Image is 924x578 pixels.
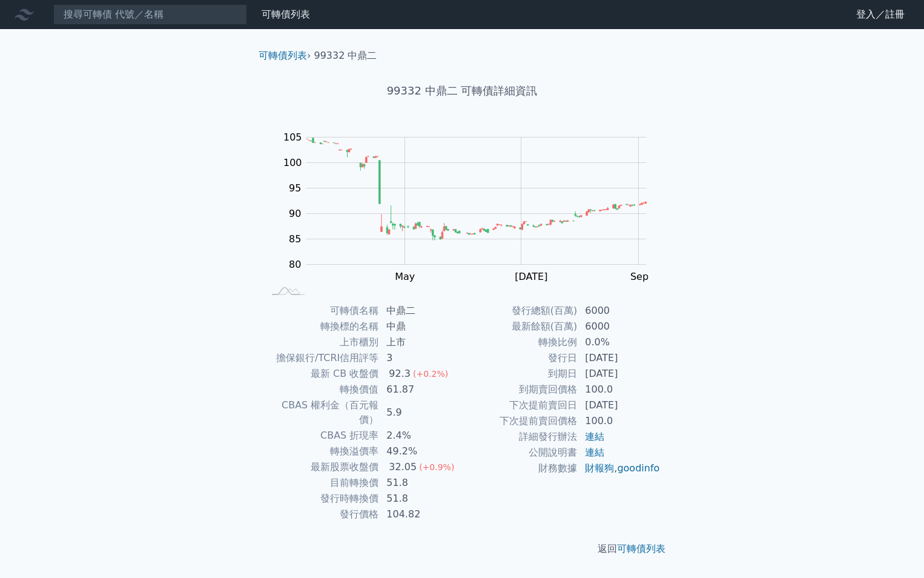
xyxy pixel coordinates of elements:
td: 目前轉換價 [263,475,379,491]
td: 6000 [578,319,661,334]
td: CBAS 折現率 [263,428,379,443]
tspan: 90 [289,208,301,219]
td: 轉換比例 [462,334,578,350]
td: 上市櫃別 [263,334,379,350]
a: 可轉債列表 [262,8,310,20]
td: 中鼎 [379,319,462,334]
a: 可轉債列表 [617,543,665,554]
span: (+0.9%) [419,462,454,472]
td: [DATE] [578,366,661,382]
td: 詳細發行辦法 [462,429,578,445]
td: 轉換價值 [263,382,379,397]
tspan: 95 [289,182,301,194]
td: CBAS 權利金（百元報價） [263,397,379,428]
td: [DATE] [578,397,661,413]
tspan: 100 [283,157,302,168]
g: Chart [277,131,665,307]
td: 49.2% [379,443,462,459]
td: 最新股票收盤價 [263,459,379,475]
td: 財務數據 [462,460,578,476]
li: 99332 中鼎二 [314,48,377,63]
td: 公開說明書 [462,445,578,460]
td: 到期賣回價格 [462,382,578,397]
td: 2.4% [379,428,462,443]
tspan: 80 [289,259,301,270]
tspan: 105 [283,131,302,143]
td: 最新餘額(百萬) [462,319,578,334]
td: 到期日 [462,366,578,382]
td: , [578,460,661,476]
td: 擔保銀行/TCRI信用評等 [263,350,379,366]
a: 連結 [585,431,604,442]
div: 32.05 [386,460,419,474]
span: (+0.2%) [413,369,448,379]
a: 財報狗 [585,462,614,474]
td: 最新 CB 收盤價 [263,366,379,382]
td: 100.0 [578,382,661,397]
tspan: 85 [289,233,301,245]
td: 發行日 [462,350,578,366]
div: 92.3 [386,367,413,381]
tspan: Sep [630,271,648,282]
li: › [259,48,311,63]
td: 下次提前賣回日 [462,397,578,413]
td: 0.0% [578,334,661,350]
a: 可轉債列表 [259,50,307,61]
td: 61.87 [379,382,462,397]
td: 100.0 [578,413,661,429]
td: 51.8 [379,475,462,491]
td: 轉換標的名稱 [263,319,379,334]
td: 51.8 [379,491,462,507]
a: 連結 [585,447,604,458]
h1: 99332 中鼎二 可轉債詳細資訊 [249,82,675,99]
a: goodinfo [617,462,659,474]
td: 發行時轉換價 [263,491,379,507]
td: 中鼎二 [379,303,462,319]
a: 登入／註冊 [846,5,914,24]
td: 發行價格 [263,507,379,522]
td: 上市 [379,334,462,350]
td: [DATE] [578,350,661,366]
td: 104.82 [379,507,462,522]
td: 發行總額(百萬) [462,303,578,319]
td: 6000 [578,303,661,319]
td: 可轉債名稱 [263,303,379,319]
tspan: [DATE] [515,271,547,282]
td: 3 [379,350,462,366]
td: 轉換溢價率 [263,443,379,459]
input: 搜尋可轉債 代號／名稱 [53,4,247,25]
td: 下次提前賣回價格 [462,413,578,429]
td: 5.9 [379,397,462,428]
tspan: May [395,271,415,282]
p: 返回 [249,542,675,556]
